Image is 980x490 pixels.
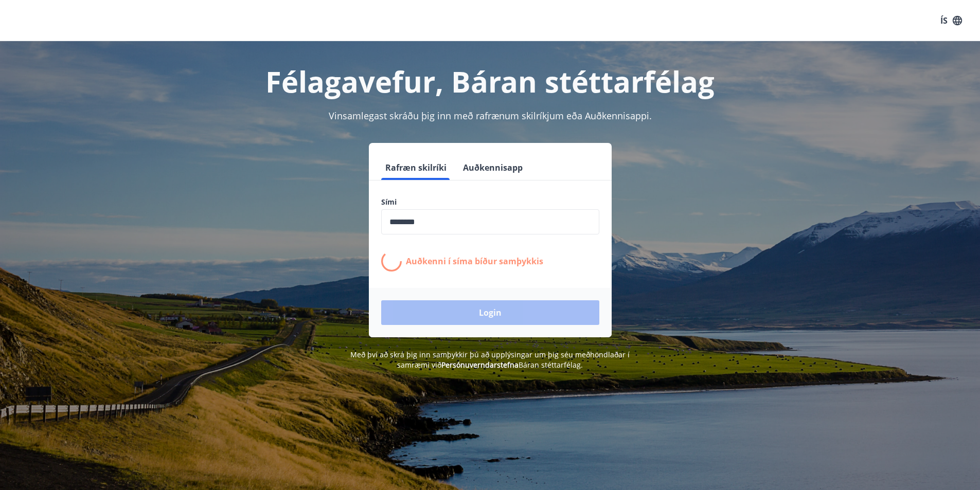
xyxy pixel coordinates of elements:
label: Sími [381,197,599,207]
span: Með því að skrá þig inn samþykkir þú að upplýsingar um þig séu meðhöndlaðar í samræmi við Báran s... [350,350,630,370]
a: Persónuverndarstefna [441,360,519,370]
button: Rafræn skilríki [381,155,451,180]
span: Vinsamlegast skráðu þig inn með rafrænum skilríkjum eða Auðkennisappi. [329,110,652,122]
button: ÍS [935,11,968,30]
button: Auðkennisapp [459,155,527,180]
p: Auðkenni í síma bíður samþykkis [406,256,543,267]
h1: Félagavefur, Báran stéttarfélag [132,62,848,101]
